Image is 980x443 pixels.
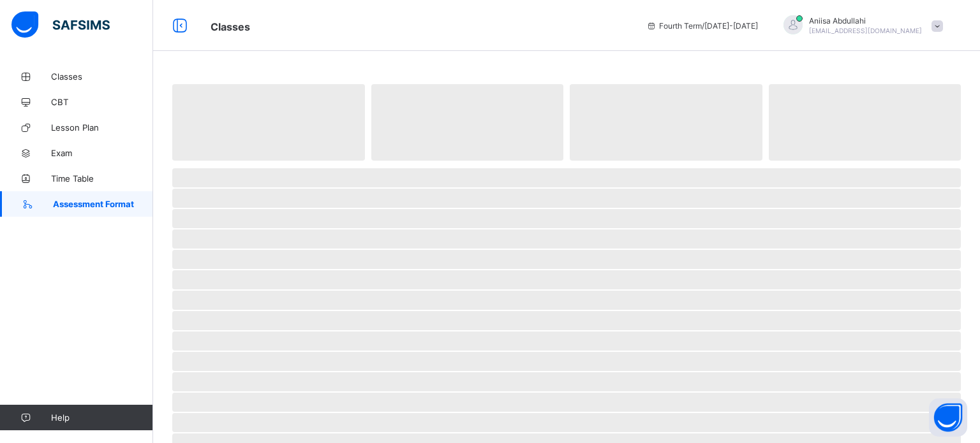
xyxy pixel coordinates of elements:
[51,148,153,158] span: Exam
[51,173,153,184] span: Time Table
[172,352,961,371] span: ‌
[51,412,152,423] span: Help
[771,15,949,36] div: AniisaAbdullahi
[53,199,153,209] span: Assessment Format
[646,21,758,31] span: session/term information
[51,122,153,133] span: Lesson Plan
[809,16,922,25] span: Aniisa Abdullahi
[172,331,961,351] span: ‌
[11,11,110,38] img: safsims
[172,209,961,228] span: ‌
[51,97,153,107] span: CBT
[172,84,365,161] span: ‌
[172,393,961,412] span: ‌
[809,27,922,34] span: [EMAIL_ADDRESS][DOMAIN_NAME]
[371,84,564,161] span: ‌
[172,229,961,249] span: ‌
[172,168,961,187] span: ‌
[172,413,961,432] span: ‌
[769,84,961,161] span: ‌
[570,84,762,161] span: ‌
[172,291,961,310] span: ‌
[172,250,961,269] span: ‌
[172,372,961,391] span: ‌
[51,71,153,82] span: Classes
[172,311,961,330] span: ‌
[172,270,961,289] span: ‌
[929,398,967,437] button: Open asap
[211,20,250,33] span: Classes
[172,189,961,208] span: ‌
